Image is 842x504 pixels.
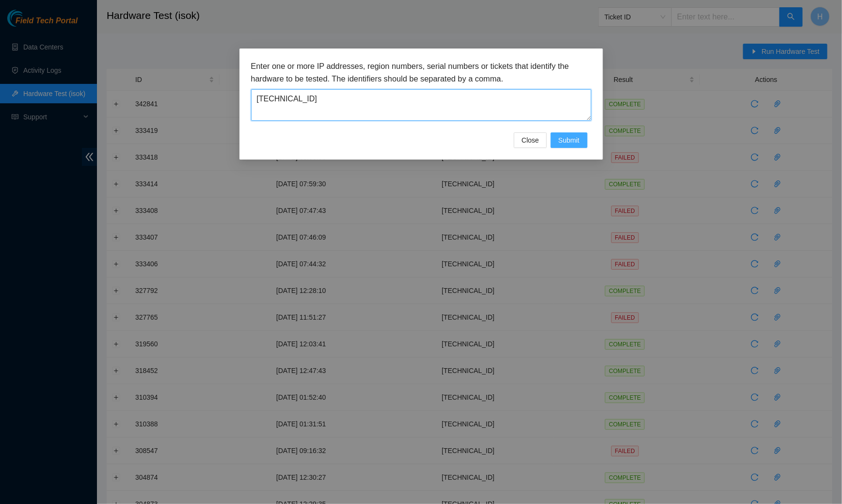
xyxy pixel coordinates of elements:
[558,135,580,146] span: Submit
[522,135,539,146] span: Close
[551,132,588,148] button: Submit
[514,132,547,148] button: Close
[251,60,591,85] h3: Enter one or more IP addresses, region numbers, serial numbers or tickets that identify the hardw...
[251,89,591,121] textarea: [TECHNICAL_ID]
